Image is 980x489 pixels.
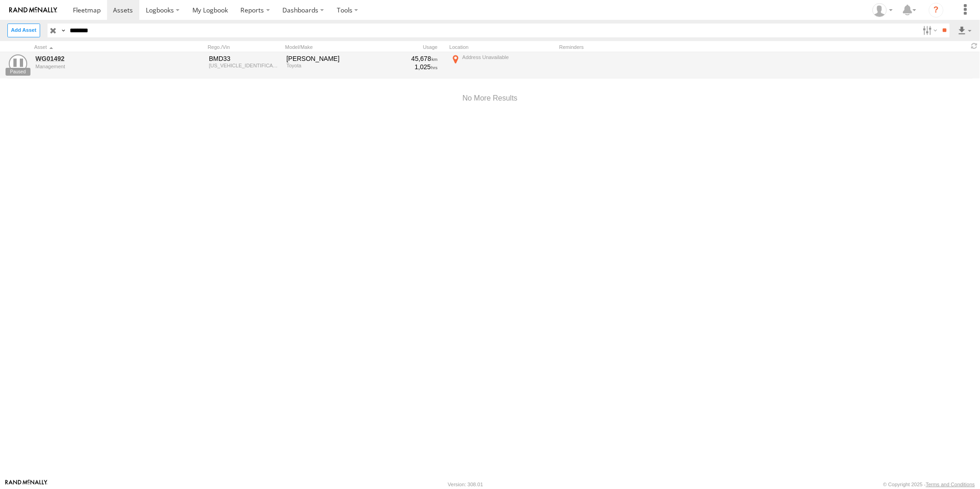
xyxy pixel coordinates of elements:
[926,482,975,487] a: Terms and Conditions
[208,44,281,50] div: Rego./Vin
[449,53,556,78] label: Click to View Current Location
[969,42,980,51] span: Refresh
[929,3,944,18] i: ?
[209,63,280,68] div: JTEBR3FJ20K329086
[287,54,367,63] div: Prado
[209,54,280,63] div: BMD33
[285,44,368,50] div: Model/Make
[957,24,973,37] label: Export results as...
[449,44,556,50] div: Location
[9,7,57,13] img: rand-logo.svg
[883,482,975,487] div: © Copyright 2025 -
[287,63,367,68] div: Toyota
[59,24,66,37] label: Search Query
[7,24,40,37] label: Create New Asset
[869,3,896,17] div: Zarni Lwin
[448,482,483,487] div: Version: 308.01
[559,44,707,50] div: Reminders
[919,24,939,37] label: Search Filter Options
[36,54,162,63] a: WG01492
[5,480,48,489] a: Visit our Website
[373,54,438,63] div: 45,678
[372,44,446,50] div: Usage
[34,44,163,50] div: Click to Sort
[36,64,162,69] div: undefined
[9,54,27,73] a: View Asset Details
[373,63,438,71] div: 1,025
